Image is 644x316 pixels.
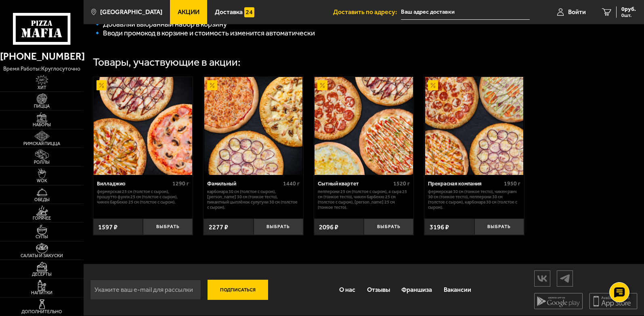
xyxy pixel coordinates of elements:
span: Акции [178,9,199,15]
img: Сытный квартет [315,77,413,175]
input: Ваш адрес доставки [401,5,530,20]
div: Вилладжио [97,181,170,187]
a: Франшиза [396,279,438,301]
img: Вилладжио [94,77,192,175]
p: Карбонара 30 см (толстое с сыром), [PERSON_NAME] 30 см (тонкое тесто), Пикантный цыплёнок сулугун... [207,189,299,210]
div: Прекрасная компания [428,181,501,187]
a: Отзывы [361,279,396,301]
a: АкционныйСытный квартет [314,77,414,175]
p: Фермерская 30 см (тонкое тесто), Чикен Ранч 30 см (тонкое тесто), Пепперони 30 см (толстое с сыро... [428,189,520,210]
span: 🔹 Вводи промокод в корзине и стоимость изменится автоматически [93,29,315,37]
span: 1520 г [393,180,410,187]
img: vk [535,271,550,285]
span: [GEOGRAPHIC_DATA] [100,9,162,15]
span: 2277 ₽ [209,223,228,231]
a: АкционныйВилладжио [93,77,193,175]
span: 0 руб. [621,6,636,12]
span: 0 шт. [621,13,636,18]
a: АкционныйФамильный [203,77,303,175]
span: 🔹 Добавляй выбранный набор в корзину [93,20,227,29]
img: Прекрасная компания [425,77,523,175]
button: Выбрать [254,218,303,235]
span: 3196 ₽ [430,223,449,231]
button: Выбрать [474,218,524,235]
a: О нас [334,279,361,301]
p: Пепперони 25 см (толстое с сыром), 4 сыра 25 см (тонкое тесто), Чикен Барбекю 25 см (толстое с сы... [318,189,410,210]
span: Доставить по адресу: [333,9,401,15]
button: Подписаться [208,280,268,300]
span: 1597 ₽ [98,223,117,231]
img: Акционный [317,80,327,90]
button: Выбрать [143,218,193,235]
img: 15daf4d41897b9f0e9f617042186c801.svg [244,7,254,17]
img: Фамильный [204,77,302,175]
span: 1440 г [283,180,300,187]
div: Сытный квартет [318,181,391,187]
a: АкционныйПрекрасная компания [424,77,524,175]
img: Акционный [207,80,217,90]
span: Доставка [215,9,243,15]
div: Товары, участвующие в акции: [93,57,241,68]
p: Фермерская 25 см (толстое с сыром), Прошутто Фунги 25 см (толстое с сыром), Чикен Барбекю 25 см (... [97,189,189,205]
img: tg [557,271,573,285]
img: Акционный [428,80,438,90]
img: Акционный [96,80,107,90]
span: Войти [568,9,586,15]
button: Выбрать [364,218,413,235]
div: Фамильный [207,181,281,187]
input: Укажите ваш e-mail для рассылки [90,280,201,300]
span: 1290 г [172,180,189,187]
span: 1950 г [504,180,520,187]
a: Вакансии [438,279,477,301]
span: 2096 ₽ [319,223,338,231]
